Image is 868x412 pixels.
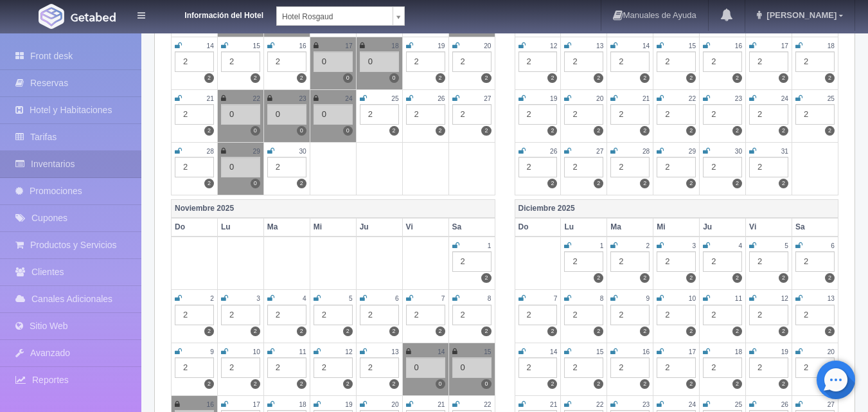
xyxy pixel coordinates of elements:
small: 23 [735,95,742,102]
label: 2 [594,273,603,283]
small: 12 [550,42,557,49]
small: 8 [488,295,492,302]
small: 18 [391,42,398,49]
small: 11 [299,348,306,355]
label: 2 [640,126,650,136]
div: 2 [452,51,492,72]
label: 0 [436,379,445,389]
small: 24 [689,401,696,408]
label: 2 [594,126,603,136]
span: Hotel Rosgaud [282,7,387,26]
div: 2 [795,251,835,272]
label: 2 [779,327,788,336]
label: 2 [297,179,306,188]
th: Vi [402,218,448,237]
small: 12 [781,295,788,302]
label: 2 [732,179,742,188]
small: 9 [646,295,650,302]
small: 17 [689,348,696,355]
small: 10 [689,295,696,302]
div: 2 [795,51,835,72]
small: 16 [299,42,306,49]
div: 2 [657,305,696,325]
th: Noviembre 2025 [172,199,495,218]
small: 16 [735,42,742,49]
small: 15 [253,42,260,49]
label: 0 [389,73,399,83]
label: 2 [594,179,603,188]
th: Sa [792,218,838,237]
small: 24 [345,95,352,102]
div: 2 [795,104,835,125]
small: 21 [550,401,557,408]
div: 2 [703,251,742,272]
div: 2 [657,104,696,125]
label: 2 [204,73,214,83]
small: 25 [828,95,835,102]
label: 2 [204,327,214,336]
div: 2 [657,357,696,378]
div: 2 [518,157,558,177]
label: 2 [204,179,214,188]
small: 22 [253,95,260,102]
small: 17 [345,42,352,49]
small: 20 [391,401,398,408]
div: 2 [175,51,214,72]
small: 19 [345,401,352,408]
small: 22 [596,401,603,408]
small: 26 [438,95,445,102]
label: 2 [594,73,603,83]
small: 30 [299,148,306,155]
small: 7 [554,295,558,302]
div: 2 [314,305,353,325]
div: 0 [314,104,353,125]
label: 2 [732,73,742,83]
label: 2 [686,179,696,188]
th: Ma [263,218,310,237]
div: 2 [452,104,492,125]
label: 2 [547,379,557,389]
small: 1 [600,242,604,249]
label: 2 [640,73,650,83]
small: 30 [735,148,742,155]
div: 2 [221,357,260,378]
label: 2 [640,273,650,283]
label: 2 [481,327,491,336]
div: 2 [703,357,742,378]
div: 2 [564,157,603,177]
small: 6 [395,295,399,302]
small: 3 [693,242,696,249]
div: 2 [610,305,650,325]
div: 2 [175,157,214,177]
label: 2 [594,327,603,336]
div: 2 [267,51,306,72]
small: 5 [349,295,353,302]
small: 14 [550,348,557,355]
div: 2 [518,104,558,125]
label: 2 [732,273,742,283]
label: 2 [297,379,306,389]
div: 2 [610,51,650,72]
small: 19 [781,348,788,355]
label: 2 [204,379,214,389]
div: 2 [452,251,492,272]
label: 2 [779,179,788,188]
small: 28 [642,148,650,155]
div: 0 [360,51,399,72]
small: 11 [735,295,742,302]
small: 23 [299,95,306,102]
label: 2 [481,126,491,136]
label: 2 [481,73,491,83]
div: 2 [564,251,603,272]
label: 2 [686,273,696,283]
small: 14 [207,42,214,49]
th: Ma [607,218,653,237]
th: Mi [653,218,700,237]
small: 7 [441,295,445,302]
label: 2 [343,327,353,336]
label: 2 [779,379,788,389]
label: 2 [547,73,557,83]
div: 2 [175,305,214,325]
label: 2 [686,327,696,336]
div: 2 [610,157,650,177]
